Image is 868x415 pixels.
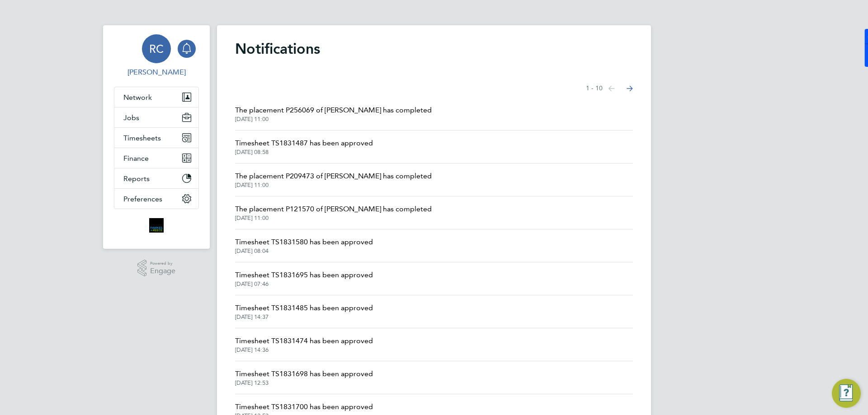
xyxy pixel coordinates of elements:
span: [DATE] 11:00 [235,182,432,189]
span: Reports [123,174,150,183]
span: 1 - 10 [586,84,603,93]
span: Timesheet TS1831580 has been approved [235,237,373,247]
span: The placement P121570 of [PERSON_NAME] has completed [235,204,432,214]
a: Timesheet TS1831698 has been approved[DATE] 12:53 [235,368,373,387]
a: Timesheet TS1831487 has been approved[DATE] 08:58 [235,138,373,156]
nav: Select page of notifications list [586,79,633,98]
span: [DATE] 14:37 [235,313,373,321]
span: [DATE] 11:00 [235,116,432,123]
span: Jobs [123,113,139,122]
span: Timesheets [123,134,161,142]
button: Preferences [114,189,198,209]
a: RC[PERSON_NAME] [114,34,199,78]
span: Powered by [150,260,175,267]
a: The placement P256069 of [PERSON_NAME] has completed[DATE] 11:00 [235,105,432,123]
button: Reports [114,168,198,188]
span: [DATE] 07:46 [235,280,373,288]
span: [DATE] 08:58 [235,149,373,156]
button: Timesheets [114,128,198,148]
span: [DATE] 14:36 [235,346,373,354]
span: Robyn Clarke [114,67,199,78]
a: Powered byEngage [137,260,176,277]
span: Preferences [123,195,162,203]
span: Timesheet TS1831485 has been approved [235,303,373,313]
img: bromak-logo-retina.png [149,218,164,233]
button: Jobs [114,107,198,127]
a: The placement P121570 of [PERSON_NAME] has completed[DATE] 11:00 [235,204,432,222]
button: Engage Resource Center [832,379,861,408]
a: Timesheet TS1831474 has been approved[DATE] 14:36 [235,336,373,354]
span: Timesheet TS1831698 has been approved [235,368,373,379]
span: Timesheet TS1831474 has been approved [235,336,373,346]
h1: Notifications [235,40,633,58]
nav: Main navigation [103,25,210,249]
span: [DATE] 08:04 [235,247,373,255]
span: [DATE] 11:00 [235,214,432,222]
span: Timesheet TS1831695 has been approved [235,270,373,280]
button: Finance [114,148,198,168]
span: RC [149,43,164,55]
a: Timesheet TS1831485 has been approved[DATE] 14:37 [235,303,373,321]
a: Timesheet TS1831695 has been approved[DATE] 07:46 [235,270,373,288]
a: Timesheet TS1831580 has been approved[DATE] 08:04 [235,237,373,255]
button: Network [114,87,198,107]
span: Finance [123,154,149,163]
a: The placement P209473 of [PERSON_NAME] has completed[DATE] 11:00 [235,171,432,189]
span: Timesheet TS1831487 has been approved [235,138,373,149]
span: Engage [150,267,175,275]
span: [DATE] 12:53 [235,379,373,387]
span: Timesheet TS1831700 has been approved [235,401,373,412]
a: Go to home page [114,218,199,233]
span: The placement P256069 of [PERSON_NAME] has completed [235,105,432,116]
span: Network [123,93,152,102]
span: The placement P209473 of [PERSON_NAME] has completed [235,171,432,182]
